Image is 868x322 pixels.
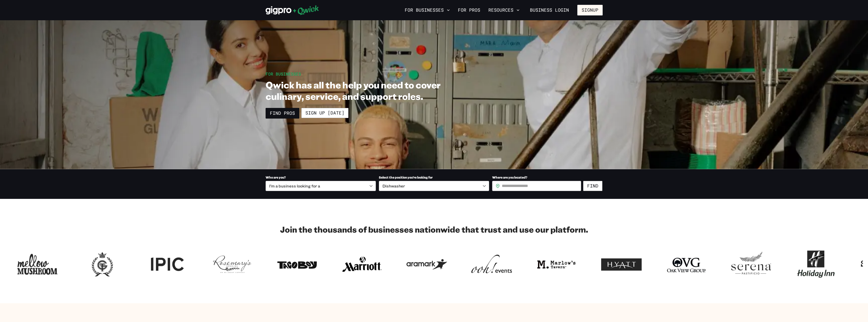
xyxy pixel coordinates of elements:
a: Sign up [DATE] [301,108,348,118]
img: Logo for IPIC [147,251,188,278]
span: Select the position you’re looking for [379,175,433,179]
div: I’m a business looking for a [266,181,376,191]
button: Resources [486,6,522,14]
img: Logo for Serena Pastificio [731,251,771,278]
h1: Qwick has all the help you need to cover culinary, service, and support roles. [266,79,468,102]
a: Find Pros [266,108,299,119]
span: Who are you? [266,175,286,179]
img: Logo for Mellow Mushroom [17,251,58,278]
img: Logo for Oak View Group [666,251,707,278]
img: Logo for Rosemary's Catering [212,251,252,278]
div: Dishwasher [379,181,489,191]
a: Business Login [526,5,573,15]
img: Logo for Hotel Hyatt [601,251,642,278]
img: Logo for Taco Boy [277,251,317,278]
img: Logo for ooh events [471,251,512,278]
button: For Businesses [403,6,452,14]
h2: Join the thousands of businesses nationwide that trust and use our platform. [266,224,603,234]
button: Signup [577,5,603,15]
img: Logo for Marlow's Tavern [536,251,577,278]
a: For Pros [456,6,482,14]
span: Where are you located? [492,175,527,179]
img: Logo for Georgian Terrace [82,251,123,278]
span: For Businesses [266,71,301,77]
button: Find [583,181,602,191]
img: Logo for Marriott [342,251,382,278]
img: Logo for Holiday Inn [796,251,836,278]
img: Logo for Aramark [407,251,447,278]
